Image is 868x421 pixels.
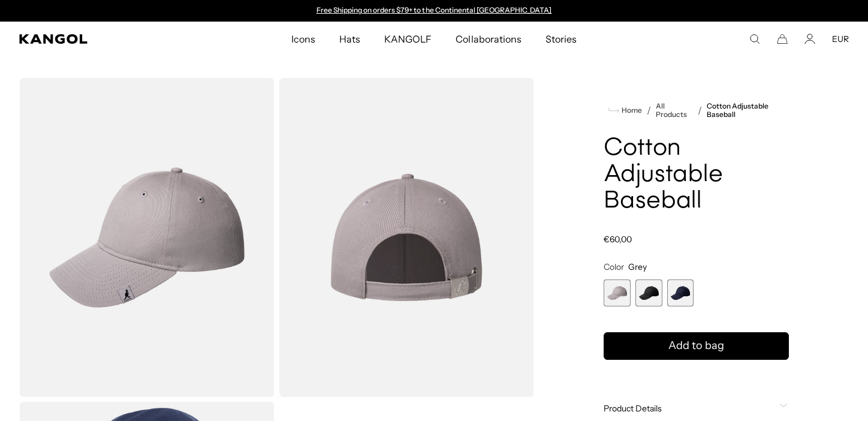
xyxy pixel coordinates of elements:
[317,5,552,14] a: Free Shipping on orders $79+ to the Continental [GEOGRAPHIC_DATA]
[604,279,631,306] div: 1 of 3
[604,234,632,245] span: €60,00
[604,332,789,360] button: Add to bag
[545,22,577,56] span: Stories
[656,102,693,119] a: All Products
[444,22,533,56] a: Collaborations
[19,78,275,397] img: color-grey
[804,34,815,44] a: Account
[604,279,631,306] label: Grey
[604,136,789,215] h1: Cotton Adjustable Baseball
[635,279,662,306] label: Black
[604,102,789,119] nav: breadcrumbs
[604,261,624,272] span: Color
[327,22,372,56] a: Hats
[604,403,774,414] span: Product Details
[668,338,724,354] span: Add to bag
[279,22,327,56] a: Icons
[749,34,760,44] summary: Search here
[667,279,694,306] label: Navy
[311,6,557,16] slideshow-component: Announcement bar
[628,261,647,272] span: Grey
[777,34,788,44] button: Cart
[311,6,557,16] div: Announcement
[642,103,651,118] li: /
[291,22,315,56] span: Icons
[635,279,662,306] div: 2 of 3
[372,22,444,56] a: KANGOLF
[534,22,589,56] a: Stories
[456,22,521,56] span: Collaborations
[384,22,432,56] span: KANGOLF
[608,105,642,116] a: Home
[707,102,789,119] a: Cotton Adjustable Baseball
[311,6,557,16] div: 1 of 2
[19,34,192,44] a: Kangol
[339,22,360,56] span: Hats
[667,279,694,306] div: 3 of 3
[279,78,535,397] img: color-grey
[693,103,702,118] li: /
[619,106,642,115] span: Home
[832,34,849,44] button: EUR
